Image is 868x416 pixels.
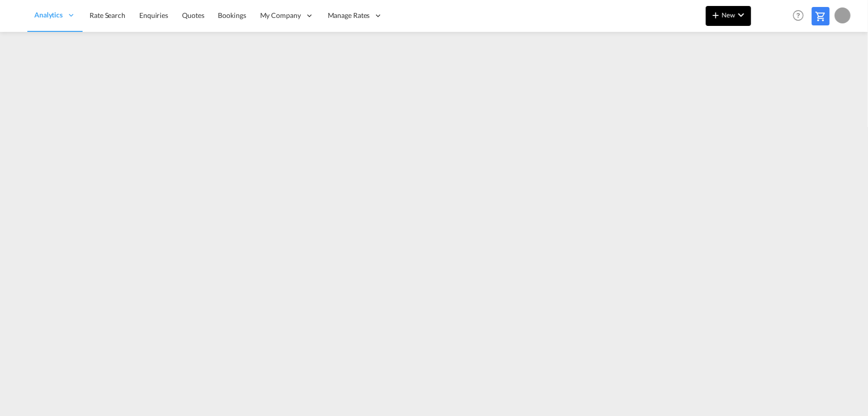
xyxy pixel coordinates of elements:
md-icon: icon-chevron-down [735,9,747,21]
span: Enquiries [139,11,168,19]
button: icon-plus 400-fgNewicon-chevron-down [706,6,751,26]
span: Bookings [218,11,246,19]
span: Analytics [34,10,63,20]
span: Help [790,7,807,24]
span: New [710,11,747,19]
span: My Company [260,10,301,20]
md-icon: icon-plus 400-fg [710,9,722,21]
span: Rate Search [90,11,125,19]
div: Help [790,7,812,25]
span: Manage Rates [328,10,370,20]
span: Quotes [182,11,204,19]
